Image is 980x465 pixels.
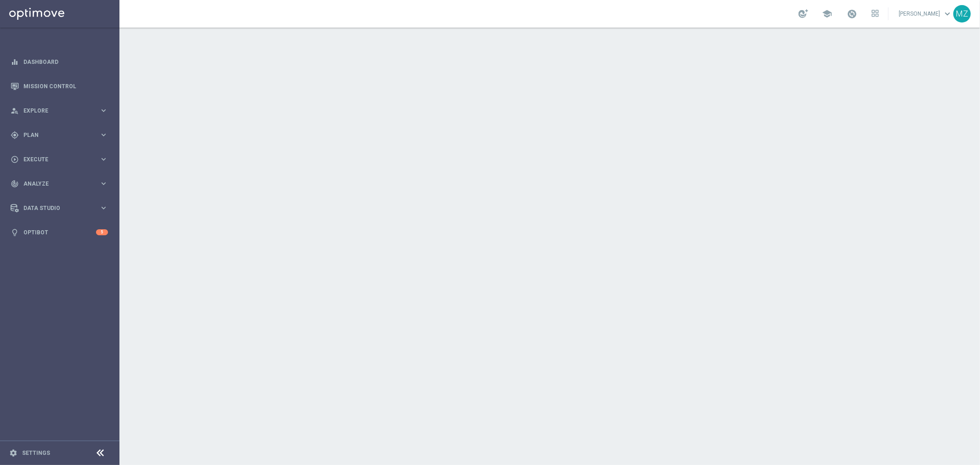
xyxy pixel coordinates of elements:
[23,74,108,98] a: Mission Control
[23,181,99,187] span: Analyze
[23,205,99,211] span: Data Studio
[99,179,108,188] i: keyboard_arrow_right
[23,220,96,244] a: Optibot
[23,50,108,74] a: Dashboard
[99,106,108,115] i: keyboard_arrow_right
[10,107,108,114] button: person_search Explore keyboard_arrow_right
[11,155,99,164] div: Execute
[11,74,108,98] div: Mission Control
[11,204,99,212] div: Data Studio
[898,7,953,21] a: [PERSON_NAME]keyboard_arrow_down
[23,157,99,162] span: Execute
[96,229,108,235] div: 5
[11,131,99,139] div: Plan
[10,229,108,236] button: lightbulb Optibot 5
[942,9,952,19] span: keyboard_arrow_down
[10,83,108,90] button: Mission Control
[11,58,19,66] i: equalizer
[99,204,108,212] i: keyboard_arrow_right
[11,131,19,139] i: gps_fixed
[11,107,19,115] i: person_search
[10,204,108,212] button: Data Studio keyboard_arrow_right
[11,107,99,115] div: Explore
[10,58,108,66] button: equalizer Dashboard
[11,180,99,188] div: Analyze
[11,155,19,164] i: play_circle_outline
[11,180,19,188] i: track_changes
[11,50,108,74] div: Dashboard
[953,5,971,23] div: MZ
[10,156,108,163] button: play_circle_outline Execute keyboard_arrow_right
[822,9,832,19] span: school
[10,180,108,187] button: track_changes Analyze keyboard_arrow_right
[99,155,108,164] i: keyboard_arrow_right
[11,220,108,244] div: Optibot
[22,450,50,456] a: Settings
[11,228,19,237] i: lightbulb
[23,108,99,113] span: Explore
[9,449,17,457] i: settings
[10,131,108,139] button: gps_fixed Plan keyboard_arrow_right
[99,130,108,139] i: keyboard_arrow_right
[23,132,99,138] span: Plan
